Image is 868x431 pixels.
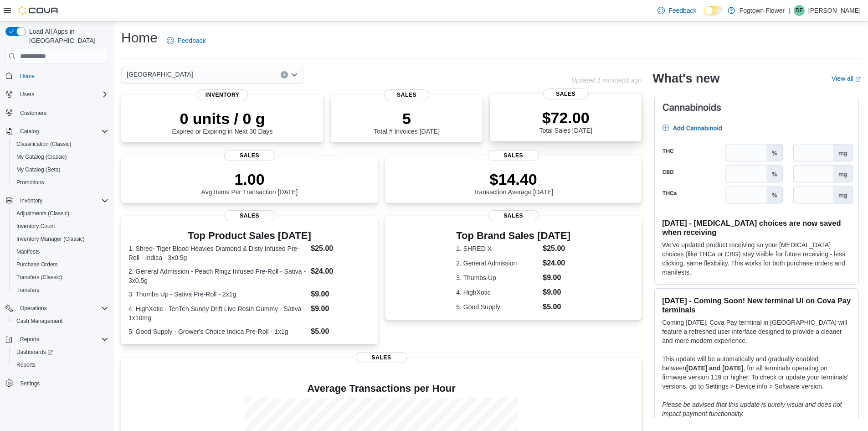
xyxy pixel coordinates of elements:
[16,107,108,119] span: Customers
[13,285,108,296] span: Transfers
[291,71,298,78] button: Open list of options
[201,170,298,188] p: 1.00
[16,303,51,314] button: Operations
[9,163,112,176] button: My Catalog (Beta)
[16,153,67,161] span: My Catalog (Classic)
[16,195,108,206] span: Inventory
[16,378,108,389] span: Settings
[652,71,719,86] h2: What's new
[172,109,273,128] p: 0 units / 0 g
[16,223,55,230] span: Inventory Count
[16,70,108,81] span: Home
[172,109,273,135] div: Expired or Expiring in Next 30 Days
[539,109,592,134] div: Total Sales [DATE]
[16,378,43,389] a: Settings
[662,318,851,345] p: Coming [DATE], Cova Pay terminal in [GEOGRAPHIC_DATA] will feature a refreshed user interface des...
[456,302,539,312] dt: 5. Good Supply
[543,258,570,269] dd: $24.00
[13,259,62,270] a: Purchase Orders
[13,347,56,358] a: Dashboards
[128,304,307,322] dt: 4. HighXotic - TenTen Sunny Drift Live Rosin Gummy - Sativa - 1x10mg
[26,27,108,45] span: Load All Apps in [GEOGRAPHIC_DATA]
[543,243,570,254] dd: $25.00
[473,170,554,196] div: Transaction Average [DATE]
[13,151,71,162] a: My Catalog (Classic)
[13,285,43,296] a: Transfers
[13,316,108,327] span: Cash Management
[16,274,62,281] span: Transfers (Classic)
[2,377,112,390] button: Settings
[9,315,112,327] button: Cash Management
[384,89,430,100] span: Sales
[16,334,43,345] button: Reports
[808,5,861,16] p: [PERSON_NAME]
[16,210,69,217] span: Adjustments (Classic)
[686,364,743,372] strong: [DATE] and [DATE]
[128,244,307,262] dt: 1. Shred- Tiger Blood Heavies Diamond & Disty Infused Pre-Roll - Indica - 3x0.5g
[16,71,38,82] a: Home
[456,273,539,282] dt: 3. Thumbs Up
[311,289,370,300] dd: $9.00
[2,69,112,82] button: Home
[662,296,851,314] h3: [DATE] - Coming Soon! New terminal UI on Cova Pay terminals
[16,126,42,137] button: Catalog
[9,346,112,358] a: Dashboards
[13,347,108,358] span: Dashboards
[311,326,370,337] dd: $5.00
[13,272,66,283] a: Transfers (Classic)
[13,234,108,244] span: Inventory Manager (Classic)
[796,5,803,16] span: DF
[311,266,370,277] dd: $24.00
[2,106,112,119] button: Customers
[16,140,72,148] span: Classification (Classic)
[9,207,112,220] button: Adjustments (Classic)
[13,208,73,219] a: Adjustments (Classic)
[13,359,108,370] span: Reports
[224,150,275,161] span: Sales
[374,109,439,135] div: Total # Invoices [DATE]
[128,290,307,299] dt: 3. Thumbs Up - Sativa Pre-Roll - 2x1g
[16,166,61,173] span: My Catalog (Beta)
[9,138,112,151] button: Classification (Classic)
[543,301,570,312] dd: $5.00
[473,170,554,188] p: $14.40
[197,89,248,100] span: Inventory
[2,333,112,346] button: Reports
[16,108,50,119] a: Customers
[855,77,861,82] svg: External link
[543,287,570,298] dd: $9.00
[16,348,53,356] span: Dashboards
[128,383,634,394] h4: Average Transactions per Hour
[13,359,39,370] a: Reports
[654,1,700,20] a: Feedback
[9,284,112,296] button: Transfers
[662,401,842,417] em: Please be advised that this update is purely visual and does not impact payment functionality.
[2,125,112,138] button: Catalog
[20,128,39,135] span: Catalog
[13,177,48,188] a: Promotions
[9,176,112,189] button: Promotions
[13,316,66,327] a: Cash Management
[13,139,75,150] a: Classification (Classic)
[13,246,43,257] a: Manifests
[662,240,851,277] p: We've updated product receiving so your [MEDICAL_DATA] choices (like THCa or CBG) stay visible fo...
[311,243,370,254] dd: $25.00
[16,286,39,294] span: Transfers
[121,29,158,47] h1: Home
[20,305,47,312] span: Operations
[374,109,439,128] p: 5
[456,244,539,253] dt: 1. SHRED X
[794,5,805,16] div: Dan Foster
[20,109,46,117] span: Customers
[16,303,108,314] span: Operations
[13,221,108,232] span: Inventory Count
[16,195,46,206] button: Inventory
[16,89,108,100] span: Users
[571,77,642,84] p: Updated 1 minute(s) ago
[128,267,307,285] dt: 2. General Admission - Peach Ringz Infused Pre-Roll - Sativa - 3x0.5g
[488,150,539,161] span: Sales
[2,302,112,315] button: Operations
[201,170,298,196] div: Avg Items Per Transaction [DATE]
[16,235,85,243] span: Inventory Manager (Classic)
